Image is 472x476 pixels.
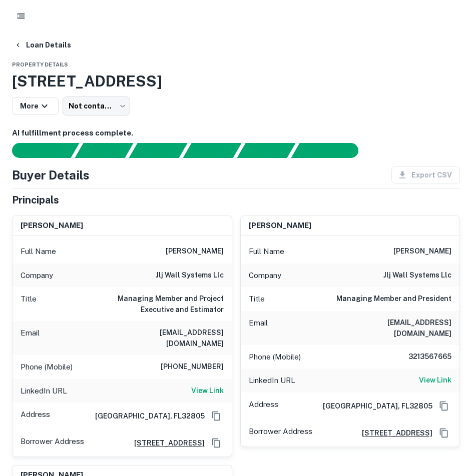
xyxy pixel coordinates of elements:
[126,437,205,448] a: [STREET_ADDRESS]
[249,293,265,305] p: Title
[183,143,241,158] div: Principals found, AI now looking for contact information...
[12,61,68,67] span: Property Details
[104,327,224,349] h6: [EMAIL_ADDRESS][DOMAIN_NAME]
[12,192,59,207] h5: Principals
[21,293,37,315] p: Title
[419,374,451,386] a: View Link
[75,143,133,158] div: Your request is received and processing...
[393,245,451,257] h6: [PERSON_NAME]
[419,374,451,385] h6: View Link
[249,269,281,281] p: Company
[331,317,451,339] h6: [EMAIL_ADDRESS][DOMAIN_NAME]
[63,96,130,115] div: Not contacted
[21,220,83,231] h6: [PERSON_NAME]
[129,143,187,158] div: Documents found, AI parsing details...
[12,127,460,139] h6: AI fulfillment process complete.
[12,97,59,115] button: More
[104,293,224,315] h6: Managing Member and Project Executive and Estimator
[336,293,451,305] h6: Managing Member and President
[10,36,75,54] button: Loan Details
[249,317,268,339] p: Email
[21,385,67,397] p: LinkedIn URL
[21,361,73,373] p: Phone (Mobile)
[237,143,295,158] div: Principals found, still searching for contact information. This may take time...
[422,396,472,444] iframe: Chat Widget
[315,400,432,411] h6: [GEOGRAPHIC_DATA], FL32805
[12,166,90,184] h4: Buyer Details
[12,70,460,92] h3: [STREET_ADDRESS]
[21,327,40,349] p: Email
[161,361,224,373] h6: [PHONE_NUMBER]
[21,245,56,257] p: Full Name
[166,245,224,257] h6: [PERSON_NAME]
[21,408,50,423] p: Address
[156,269,224,281] h6: jlj wall systems llc
[21,435,84,450] p: Borrower Address
[249,220,311,231] h6: [PERSON_NAME]
[191,385,224,396] h6: View Link
[249,245,284,257] p: Full Name
[249,374,295,386] p: LinkedIn URL
[391,351,451,363] h6: 3213567665
[209,435,224,450] button: Copy Address
[249,425,312,440] p: Borrower Address
[87,410,205,421] h6: [GEOGRAPHIC_DATA], FL32805
[21,269,53,281] p: Company
[191,385,224,397] a: View Link
[249,351,301,363] p: Phone (Mobile)
[354,427,432,438] a: [STREET_ADDRESS]
[209,408,224,423] button: Copy Address
[249,398,278,413] p: Address
[291,143,370,158] div: AI fulfillment process complete.
[383,269,451,281] h6: jlj wall systems llc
